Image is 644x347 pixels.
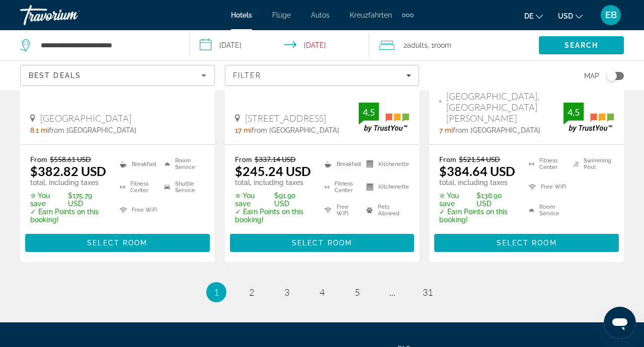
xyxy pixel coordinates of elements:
[255,155,296,163] del: $337.14 USD
[49,126,136,134] span: from [GEOGRAPHIC_DATA]
[434,234,619,252] button: Select Room
[598,5,624,26] button: Benutzermenü
[25,234,210,252] button: Select Room
[407,41,428,49] span: Adults
[524,12,533,20] font: de
[569,155,614,173] li: Swimming Pool
[115,155,159,173] li: Breakfast
[30,179,107,187] p: total, including taxes
[599,71,624,80] button: Toggle map
[439,163,515,179] ins: $384.64 USD
[159,155,204,173] li: Room Service
[319,201,361,219] li: Free WiFi
[497,239,557,247] span: Select Room
[252,126,339,134] span: from [GEOGRAPHIC_DATA]
[604,307,636,339] iframe: Schaltfläche zum Öffnen des Messaging-Fensters
[235,192,272,208] span: ✮ You save
[29,69,206,81] mat-select: Sort by
[25,236,210,247] a: Select Room
[434,41,451,49] span: Room
[214,287,219,298] span: 1
[115,178,159,196] li: Fitness Center
[231,11,252,19] a: Hotels
[402,7,414,23] button: Zusätzliche Navigationselemente
[558,12,573,20] font: USD
[361,178,409,196] li: Kitchenette
[50,155,91,163] del: $558.61 USD
[524,9,543,23] button: Sprache ändern
[404,38,428,52] span: 2
[230,234,415,252] button: Select Room
[565,41,599,49] span: Search
[459,155,500,163] del: $521.54 USD
[355,287,360,298] span: 5
[319,287,325,298] span: 4
[539,36,624,54] button: Search
[311,11,330,19] a: Autos
[524,155,569,173] li: Fitness Center
[446,79,563,124] span: Cnr. The [GEOGRAPHIC_DATA], [GEOGRAPHIC_DATA][PERSON_NAME]
[245,113,326,124] span: [STREET_ADDRESS]
[272,11,291,19] a: Flüge
[30,208,107,224] p: ✓ Earn Points on this booking!
[115,201,159,219] li: Free WiFi
[439,155,456,163] span: From
[284,287,289,298] span: 3
[30,126,49,134] span: 8.1 mi
[225,65,420,86] button: Filters
[524,178,569,196] li: Free WiFi
[563,103,614,132] img: TrustYou guest rating badge
[359,103,409,132] img: TrustYou guest rating badge
[40,113,131,124] span: [GEOGRAPHIC_DATA]
[30,155,47,163] span: From
[439,192,474,208] span: ✮ You save
[235,192,312,208] p: $91.90 USD
[524,201,569,219] li: Room Service
[230,236,415,247] a: Select Room
[292,239,352,247] span: Select Room
[235,126,252,134] span: 17 mi
[359,106,379,118] div: 4.5
[190,30,369,60] button: Select check in and out date
[453,126,540,134] span: from [GEOGRAPHIC_DATA]
[389,287,395,298] span: ...
[558,9,583,23] button: Währung ändern
[319,178,361,196] li: Fitness Center
[20,282,624,302] nav: Pagination
[159,178,204,196] li: Shuttle Service
[428,38,451,52] span: , 1
[439,208,516,224] p: ✓ Earn Points on this booking!
[87,239,147,247] span: Select Room
[20,2,121,28] a: Travorium
[423,287,433,298] span: 31
[40,38,174,53] input: Search hotel destination
[369,30,539,60] button: Travelers: 2 adults, 0 children
[434,236,619,247] a: Select Room
[439,179,516,187] p: total, including taxes
[30,192,65,208] span: ✮ You save
[233,71,262,79] span: Filter
[249,287,254,298] span: 2
[350,11,392,19] a: Kreuzfahrten
[563,106,584,118] div: 4.5
[439,192,516,208] p: $136.90 USD
[235,208,312,224] p: ✓ Earn Points on this booking!
[605,10,617,20] font: EB
[439,126,453,134] span: 7 mi
[235,163,311,179] ins: $245.24 USD
[235,179,312,187] p: total, including taxes
[584,69,599,83] span: Map
[361,155,409,173] li: Kitchenette
[30,192,107,208] p: $175.79 USD
[29,71,81,79] span: Best Deals
[319,155,361,173] li: Breakfast
[235,155,252,163] span: From
[361,201,409,219] li: Pets Allowed
[30,163,106,179] ins: $382.82 USD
